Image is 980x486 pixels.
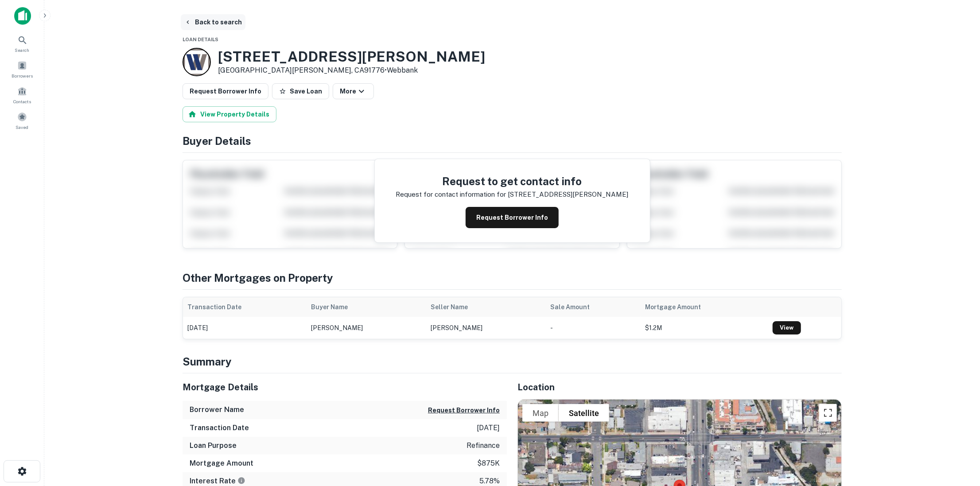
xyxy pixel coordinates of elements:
[218,65,485,76] p: [GEOGRAPHIC_DATA][PERSON_NAME], CA91776 •
[272,83,329,99] button: Save Loan
[936,415,980,458] iframe: Chat Widget
[3,83,42,107] a: Contacts
[773,321,801,334] a: View
[396,173,629,189] h4: Request to get contact info
[546,297,641,317] th: Sale Amount
[466,207,559,228] button: Request Borrower Info
[183,317,307,339] td: [DATE]
[237,477,245,485] svg: The interest rates displayed on the website are for informational purposes only and may be report...
[387,66,418,74] a: Webbank
[14,7,31,25] img: capitalize-icon.png
[517,381,842,394] h5: Location
[190,458,253,469] h6: Mortgage Amount
[183,133,842,149] h4: Buyer Details
[307,297,426,317] th: Buyer Name
[181,14,245,30] button: Back to search
[426,317,546,339] td: [PERSON_NAME]
[183,106,276,122] button: View Property Details
[3,109,42,132] a: Saved
[3,57,42,81] a: Borrowers
[190,440,237,451] h6: Loan Purpose
[183,297,307,317] th: Transaction Date
[218,48,485,65] h3: [STREET_ADDRESS][PERSON_NAME]
[3,31,42,55] a: Search
[183,354,842,369] h4: Summary
[477,423,500,433] p: [DATE]
[12,72,33,79] span: Borrowers
[15,47,30,54] span: Search
[396,189,506,200] p: Request for contact information for
[426,297,546,317] th: Seller Name
[428,405,500,416] button: Request Borrower Info
[16,124,29,131] span: Saved
[190,423,249,433] h6: Transaction Date
[508,189,629,200] p: [STREET_ADDRESS][PERSON_NAME]
[183,83,268,99] button: Request Borrower Info
[183,381,507,394] h5: Mortgage Details
[477,458,500,469] p: $875k
[819,404,837,422] button: Toggle fullscreen view
[190,404,244,415] h6: Borrower Name
[522,404,559,422] button: Show street map
[641,297,768,317] th: Mortgage Amount
[183,37,218,42] span: Loan Details
[467,440,500,451] p: refinance
[546,317,641,339] td: -
[333,83,374,99] button: More
[13,98,31,105] span: Contacts
[183,270,842,286] h4: Other Mortgages on Property
[559,404,609,422] button: Show satellite imagery
[307,317,426,339] td: [PERSON_NAME]
[641,317,768,339] td: $1.2M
